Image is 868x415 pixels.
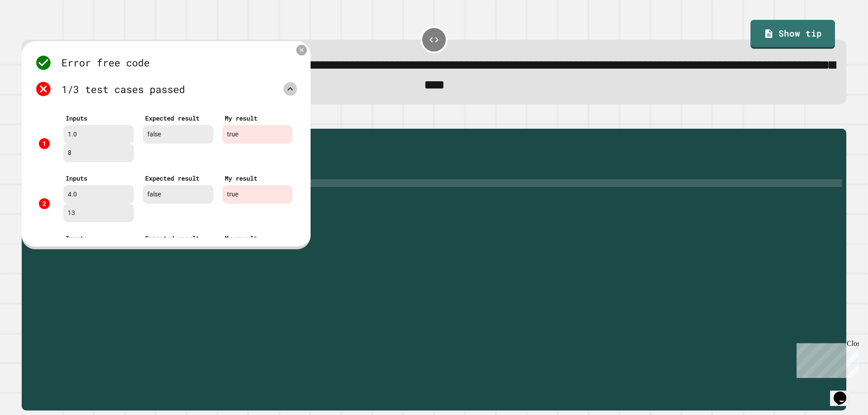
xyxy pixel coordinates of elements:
[66,173,132,183] div: Inputs
[63,144,134,162] div: 8
[61,55,150,70] div: Error free code
[225,173,291,183] div: My result
[750,20,835,49] a: Show tip
[145,233,211,243] div: Expected result
[222,125,293,144] div: true
[793,340,859,378] iframe: chat widget
[145,113,211,123] div: Expected result
[63,185,134,204] div: 4.0
[225,233,291,243] div: My result
[143,185,213,204] div: false
[66,113,132,123] div: Inputs
[830,379,859,406] iframe: chat widget
[66,233,132,243] div: Inputs
[143,125,213,144] div: false
[225,113,291,123] div: My result
[39,198,50,209] div: 2
[222,185,293,204] div: true
[63,204,134,222] div: 13
[63,125,134,144] div: 1.0
[145,173,211,183] div: Expected result
[4,4,62,57] div: Chat with us now!Close
[39,138,50,149] div: 1
[61,82,185,97] div: 1/3 test cases passed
